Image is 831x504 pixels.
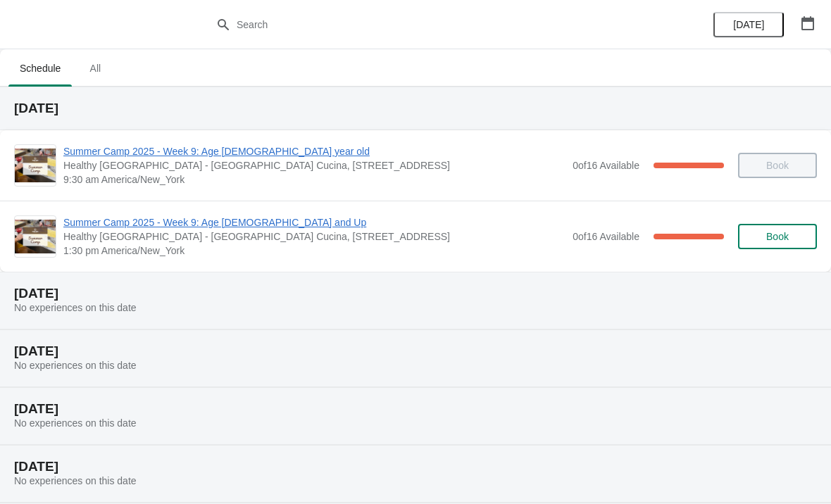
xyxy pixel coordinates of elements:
[15,149,56,183] img: Summer Camp 2025 - Week 9: Age 6 to 10 year old | Healthy Italia - La Buona Cucina, 53 Main Stree...
[63,229,566,244] span: Healthy [GEOGRAPHIC_DATA] - [GEOGRAPHIC_DATA] Cucina, [STREET_ADDRESS]
[63,215,566,229] span: Summer Camp 2025 - Week 9: Age [DEMOGRAPHIC_DATA] and Up
[14,344,817,358] h2: [DATE]
[63,244,566,258] span: 1:30 pm America/New_York
[15,220,56,254] img: Summer Camp 2025 - Week 9: Age 11 and Up | Healthy Italia - La Buona Cucina, 53 Main Street, Madi...
[8,56,72,81] span: Schedule
[14,360,137,371] span: No experiences on this date
[14,101,817,115] h2: [DATE]
[733,19,764,30] span: [DATE]
[63,144,566,158] span: Summer Camp 2025 - Week 9: Age [DEMOGRAPHIC_DATA] year old
[14,417,137,429] span: No experiences on this date
[713,12,784,37] button: [DATE]
[766,231,789,242] span: Book
[14,460,817,474] h2: [DATE]
[77,56,113,81] span: All
[14,475,137,486] span: No experiences on this date
[738,224,817,249] button: Book
[573,160,639,171] span: 0 of 16 Available
[63,158,566,172] span: Healthy [GEOGRAPHIC_DATA] - [GEOGRAPHIC_DATA] Cucina, [STREET_ADDRESS]
[14,286,817,301] h2: [DATE]
[14,302,137,313] span: No experiences on this date
[14,402,817,416] h2: [DATE]
[63,172,566,187] span: 9:30 am America/New_York
[573,231,639,242] span: 0 of 16 Available
[236,12,623,37] input: Search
